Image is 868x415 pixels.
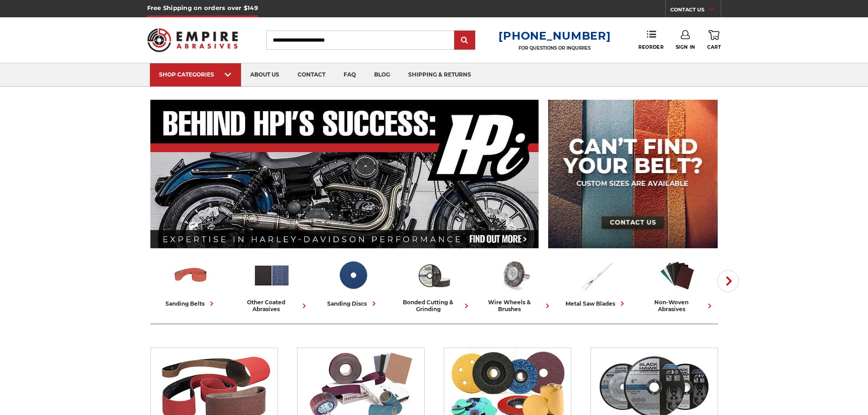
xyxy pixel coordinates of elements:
img: Sanding Discs [334,256,372,294]
a: metal saw blades [560,256,633,308]
a: faq [334,63,365,87]
div: wire wheels & brushes [478,299,552,313]
div: metal saw blades [565,299,627,308]
span: Cart [707,44,721,50]
a: other coated abrasives [235,256,309,313]
a: sanding discs [316,256,390,308]
img: Wire Wheels & Brushes [496,256,534,294]
a: Reorder [638,30,663,50]
img: Other Coated Abrasives [253,256,291,294]
div: bonded cutting & grinding [397,299,471,313]
img: Empire Abrasives [147,22,238,58]
a: CONTACT US [670,5,721,17]
a: contact [288,63,334,87]
span: Sign In [676,44,695,50]
img: Metal Saw Blades [577,256,615,294]
input: Submit [456,31,474,50]
a: non-woven abrasives [641,256,714,313]
img: Sanding Belts [172,256,210,294]
a: shipping & returns [399,63,480,87]
span: Reorder [638,44,663,50]
button: Next [717,270,739,292]
div: non-woven abrasives [641,299,714,313]
div: other coated abrasives [235,299,309,313]
p: FOR QUESTIONS OR INQUIRIES [498,45,611,51]
a: Cart [707,30,721,50]
a: sanding belts [154,256,228,308]
div: SHOP CATEGORIES [159,71,232,78]
img: Non-woven Abrasives [658,256,696,294]
a: [PHONE_NUMBER] [498,29,611,42]
a: wire wheels & brushes [478,256,552,313]
img: Banner for an interview featuring Horsepower Inc who makes Harley performance upgrades featured o... [150,100,539,248]
div: sanding discs [327,299,379,308]
a: blog [365,63,399,87]
img: Bonded Cutting & Grinding [415,256,453,294]
a: bonded cutting & grinding [397,256,471,313]
a: about us [241,63,288,87]
img: promo banner for custom belts. [548,100,718,248]
div: sanding belts [165,299,216,308]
